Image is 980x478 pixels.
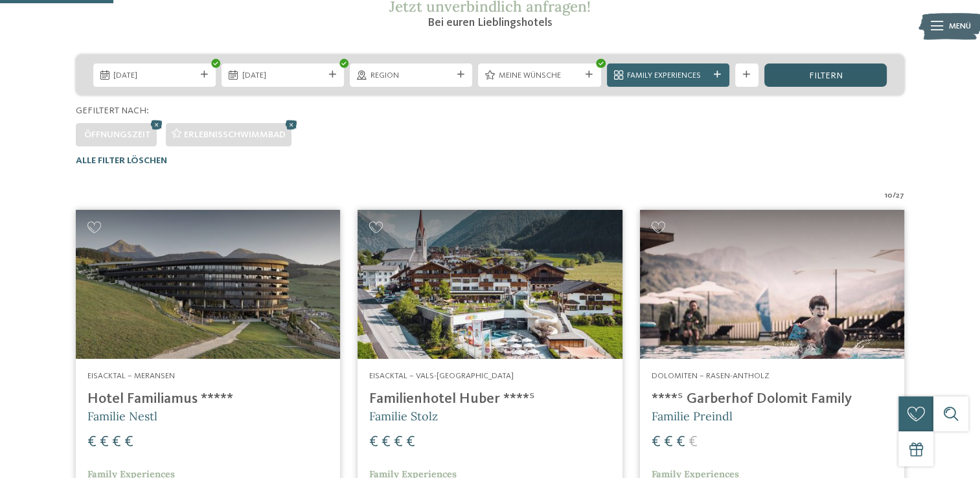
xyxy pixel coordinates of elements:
span: Bei euren Lieblingshotels [427,17,553,28]
span: filtern [808,71,842,80]
span: 27 [896,190,904,201]
span: € [652,435,661,450]
span: Öffnungszeit [84,130,151,139]
span: Dolomiten – Rasen-Antholz [652,372,769,380]
span: Erlebnisschwimmbad [184,130,286,139]
span: € [406,435,415,450]
span: € [689,435,698,450]
span: € [100,435,109,450]
span: Familie Nestl [87,409,157,424]
span: Alle Filter löschen [76,156,167,165]
span: € [369,435,378,450]
img: Familienhotels gesucht? Hier findet ihr die besten! [640,210,904,359]
span: € [676,435,685,450]
span: € [87,435,97,450]
span: [DATE] [242,70,324,82]
span: Family Experiences [627,70,709,82]
span: € [394,435,403,450]
span: Familie Stolz [369,409,438,424]
span: € [664,435,673,450]
span: € [382,435,391,450]
span: Eisacktal – Meransen [87,372,175,380]
img: Familienhotels gesucht? Hier findet ihr die besten! [76,210,340,359]
span: Eisacktal – Vals-[GEOGRAPHIC_DATA] [369,372,514,380]
span: / [893,190,896,201]
span: [DATE] [113,70,195,82]
span: € [112,435,121,450]
span: € [124,435,133,450]
h4: Familienhotel Huber ****ˢ [369,391,610,408]
span: Meine Wünsche [499,70,580,82]
img: Familienhotels gesucht? Hier findet ihr die besten! [358,210,622,359]
span: 10 [885,190,893,201]
span: Gefiltert nach: [76,106,149,115]
h4: ****ˢ Garberhof Dolomit Family [652,391,893,408]
span: Region [370,70,452,82]
span: Familie Preindl [652,409,733,424]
